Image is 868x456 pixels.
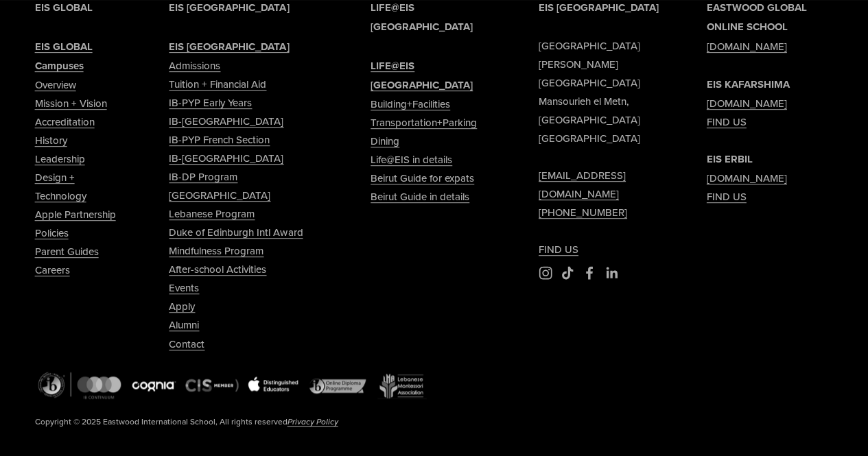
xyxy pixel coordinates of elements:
[707,94,787,112] a: [DOMAIN_NAME]
[169,335,204,353] a: Contact
[169,297,195,315] a: Apply
[35,75,76,94] a: Overview
[288,414,338,429] a: Privacy Policy
[169,241,263,260] a: Mindfulness Program
[371,169,474,187] a: Beirut Guide for expats
[371,95,450,113] a: Building+Facilities
[707,187,747,206] a: FIND US
[707,77,790,92] strong: EIS KAFARSHIMA
[35,224,69,242] a: Policies
[707,112,747,131] a: FIND US
[35,56,84,75] a: Campuses
[169,186,270,204] a: [GEOGRAPHIC_DATA]
[371,150,452,169] a: Life@EIS in details
[169,278,199,297] a: Events
[169,260,266,278] a: After-school Activities
[169,315,199,334] a: Alumni
[169,130,270,149] a: IB-PYP French Section
[35,414,397,429] p: Copyright © 2025 Eastwood International School, All rights reserved
[583,266,596,280] a: Facebook
[561,266,574,280] a: TikTok
[35,149,85,168] a: Leadership
[35,94,107,112] a: Mission + Vision
[35,168,128,205] a: Design + Technology
[539,203,627,221] a: [PHONE_NUMBER]
[35,131,67,149] a: History
[35,112,95,131] a: Accreditation
[371,132,399,150] a: Dining
[35,261,70,279] a: Careers
[169,112,283,130] a: IB-[GEOGRAPHIC_DATA]
[169,167,237,186] a: IB-DP Program
[371,56,497,95] a: LIFE@EIS [GEOGRAPHIC_DATA]
[371,58,473,93] strong: LIFE@EIS [GEOGRAPHIC_DATA]
[35,58,84,73] strong: Campuses
[169,149,283,167] a: IB-[GEOGRAPHIC_DATA]
[371,187,469,206] a: Beirut Guide in details
[169,93,252,112] a: IB-PYP Early Years
[35,37,93,56] a: EIS GLOBAL
[169,37,289,56] a: EIS [GEOGRAPHIC_DATA]
[707,169,787,187] a: [DOMAIN_NAME]
[169,204,255,223] a: Lebanese Program
[539,266,552,280] a: Instagram
[169,39,289,54] strong: EIS [GEOGRAPHIC_DATA]
[605,266,618,280] a: LinkedIn
[371,113,477,132] a: Transportation+Parking
[539,240,578,259] a: FIND US
[35,205,116,224] a: Apple Partnership
[707,37,787,56] a: [DOMAIN_NAME]
[35,39,93,54] strong: EIS GLOBAL
[169,56,220,75] a: Admissions
[35,242,99,261] a: Parent Guides
[288,416,338,427] em: Privacy Policy
[539,166,666,203] a: [EMAIL_ADDRESS][DOMAIN_NAME]
[169,223,303,241] a: Duke of Edinburgh Intl Award
[169,75,266,93] a: Tuition + Financial Aid
[707,152,753,167] strong: EIS ERBIL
